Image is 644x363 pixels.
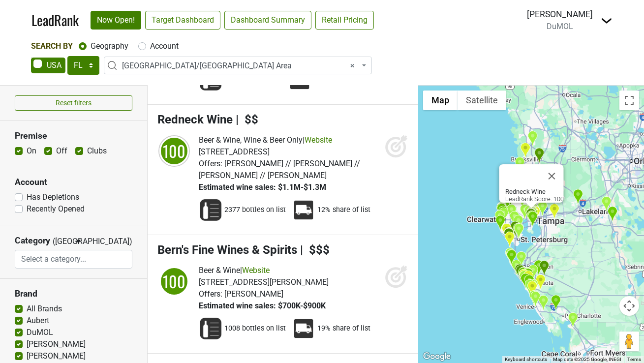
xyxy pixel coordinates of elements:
label: Recently Opened [27,203,85,215]
button: Drag Pegman onto the map to open Street View [619,332,639,351]
span: Bern's Fine Wines & Spirits [157,243,297,257]
div: 1200 Chophouse [504,227,514,243]
div: Salt Rock Grill [495,215,505,231]
div: 100 [159,136,189,166]
a: Website [242,266,270,275]
div: Try Wine [514,223,524,239]
span: Redneck Wine [157,113,233,126]
label: Has Depletions [27,191,79,203]
div: CPD Wine & Liquor [573,189,583,205]
span: Beer & Wine, Wine & Beer Only [199,135,303,145]
b: Redneck Wine [505,188,545,195]
div: On Swann [528,206,538,222]
button: Reset filters [15,95,132,111]
div: Lakewood Ranch Golf & Country Club [533,260,544,276]
img: Wine List [199,198,222,222]
div: Caretta on the Gulf [496,201,507,217]
div: Ophelia's on the Bay [524,279,535,295]
div: Heron Creek Golf & Country Club [551,295,561,311]
div: Beach Bistro [506,249,516,265]
div: 100 [159,267,189,296]
span: | $$$ [300,243,330,257]
div: Country Club of Winter Haven [601,196,612,212]
img: Dropdown Menu [601,15,613,27]
span: [STREET_ADDRESS][PERSON_NAME] [199,277,329,287]
label: On [27,145,36,157]
div: Valentino Ristorante Italiano [506,204,517,220]
div: Twin Isles Country Club [568,312,578,328]
div: Ritz Beach Club [519,270,529,286]
div: Venice Yacht Club [529,290,539,306]
div: The Oaks Club [527,280,537,297]
span: [PERSON_NAME] // [PERSON_NAME] // [PERSON_NAME] // [PERSON_NAME] [199,159,360,180]
div: Middle Grounds Grill [501,223,512,239]
span: [STREET_ADDRESS] [199,147,270,156]
div: Euphemia Haye [511,259,521,275]
div: The Porch Restaurant [505,247,515,264]
div: The Stovall House [526,210,537,226]
div: Rusty Pelican [520,204,530,220]
div: Bob Heilman's Beachcomber Restaurant [496,202,507,218]
div: The Pearl Tampa [530,206,540,222]
div: Chart House [518,267,528,283]
a: Now Open! [91,11,141,30]
label: [PERSON_NAME] [27,338,86,350]
span: | $$ [236,113,258,126]
div: theWinetoBuy.com [524,274,534,291]
a: Retail Pricing [315,11,374,30]
div: The Hiatus Clearwater Beach, Curio Collection by Hilton [496,203,506,219]
img: Percent Distributor Share [292,198,315,222]
div: Ulele [529,204,539,220]
div: [PERSON_NAME] [527,8,593,21]
div: The Chateau Sarasota [523,270,533,286]
label: All Brands [27,303,62,315]
span: [PERSON_NAME] [224,289,283,299]
span: Estimated wine sales: $700K-$900K [199,301,326,310]
span: Tampa/Sarasota Area [104,57,372,74]
label: Clubs [87,145,107,157]
span: ▼ [75,237,82,246]
div: Old Memorial Golf Club [517,192,527,208]
div: Meadows Country Club [528,264,538,280]
span: 12% share of list [317,205,370,215]
span: Search By [31,41,73,51]
div: Casey Key Wine Collector & Wine Bar [530,291,541,307]
a: Dashboard Summary [224,11,311,30]
div: Redneck Wine [526,208,536,224]
div: Summer House Steak & Seafood [520,273,530,289]
img: Wine List [199,317,222,340]
span: 2377 bottles on list [224,205,286,215]
button: Close [540,164,563,188]
div: Snapper's Sea Grill [504,227,514,243]
div: Cabot Citrus Farms [527,130,538,147]
div: Roessler's Restaurant [526,278,537,295]
a: Website [305,135,332,145]
label: [PERSON_NAME] [27,350,86,362]
div: The St. Regis Longboat Key Resort [516,265,526,281]
span: 19% share of list [317,324,370,333]
div: Belleair Country Club [498,206,508,222]
div: Frankie's Italian ChopHouse [513,214,523,231]
img: Google [421,350,453,363]
label: Geography [91,40,128,52]
div: Rococo Steak [513,223,523,239]
label: Account [150,40,179,52]
div: Gator Creek Golf Club [535,274,546,290]
div: Plantation Golf & Country Club [538,295,549,311]
div: Bascom's Chop House [509,211,520,227]
a: Open this area in Google Maps (opens a new window) [421,350,453,363]
label: DuMOL [27,327,53,338]
div: Glen Lakes Country Club Restaurant & Banquet Facility [520,142,530,158]
span: Beer & Wine [199,266,240,275]
span: Remove all items [350,60,355,72]
img: Percent Distributor Share [292,317,315,340]
span: Offers: [199,289,222,299]
div: Mazzaro's Italian Market [510,221,521,237]
h3: Brand [15,289,132,299]
label: Off [56,145,67,157]
a: Target Dashboard [145,11,220,30]
div: | [199,265,329,276]
div: Waterline Marina Resort & Beach Club, Autograph Collection [506,249,517,266]
div: Owens Fish Camp [522,267,532,283]
span: ([GEOGRAPHIC_DATA]) [53,236,72,250]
